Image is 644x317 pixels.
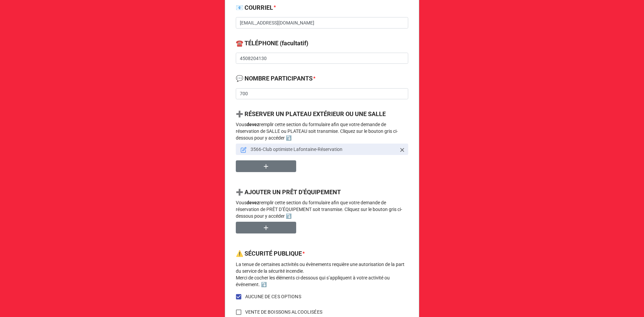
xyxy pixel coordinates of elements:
[236,188,341,197] label: ➕ AJOUTER UN PRÊT D'ÉQUIPEMENT
[236,249,302,258] label: ⚠️ SÉCURITÉ PUBLIQUE
[245,293,301,300] span: AUCUNE DE CES OPTIONS
[236,39,308,48] label: ☎️ TÉLÉPHONE (facultatif)
[247,200,259,205] strong: devez
[236,74,313,83] label: 💬 NOMBRE PARTICIPANTS
[236,3,273,12] label: 📧 COURRIEL
[236,199,408,219] p: Vous remplir cette section du formulaire afin que votre demande de réservation de PRÊT D’ÉQUIPEME...
[247,122,259,127] strong: devez
[236,261,408,288] p: La tenue de certaines activités ou évènements requière une autorisation de la part du service de ...
[251,146,396,153] p: 3566-Club optimiste Lafontaine-Réservation
[245,309,322,316] span: VENTE DE BOISSONS ALCOOLISÉES
[236,109,386,119] label: ➕ RÉSERVER UN PLATEAU EXTÉRIEUR OU UNE SALLE
[236,121,408,141] p: Vous remplir cette section du formulaire afin que votre demande de réservation de SALLE ou PLATEA...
